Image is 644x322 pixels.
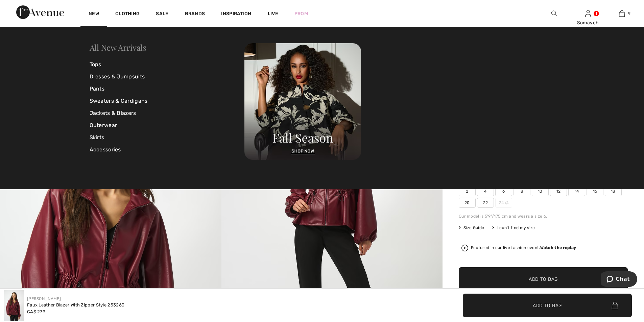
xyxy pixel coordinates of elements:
img: Bag.svg [612,302,618,309]
div: Our model is 5'9"/175 cm and wears a size 6. [459,213,628,219]
span: 18 [605,186,622,196]
a: Skirts [90,131,245,144]
span: 16 [587,186,603,196]
a: 9 [605,9,638,18]
a: New [89,11,99,18]
span: 20 [459,198,476,208]
div: Somayeh [571,19,604,26]
a: Live [268,10,278,17]
a: Sale [156,11,168,18]
img: 1ère Avenue [16,5,64,19]
span: 6 [495,186,512,196]
span: 2 [459,186,476,196]
a: Pants [90,83,245,95]
span: CA$ 279 [27,309,45,314]
a: Sweaters & Cardigans [90,95,245,107]
div: Featured in our live fashion event. [471,246,576,250]
span: 4 [477,186,494,196]
div: Faux Leather Blazer With Zipper Style 253263 [27,302,124,308]
button: Add to Bag [459,267,628,291]
a: Jackets & Blazers [90,107,245,119]
span: Add to Bag [533,302,562,309]
span: 9 [628,10,630,17]
a: Prom [294,10,308,17]
iframe: Opens a widget where you can chat to one of our agents [601,271,637,288]
a: Outerwear [90,119,245,131]
a: Sign In [585,10,591,17]
div: I can't find my size [492,225,535,231]
span: 24 [495,198,512,208]
a: All New Arrivals [90,42,146,53]
a: Clothing [115,11,140,18]
a: Dresses & Jumpsuits [90,71,245,83]
span: Inspiration [221,11,251,18]
span: 10 [532,186,549,196]
img: 250825120107_a8d8ca038cac6.jpg [244,43,361,160]
strong: Watch the replay [540,245,576,250]
a: Tops [90,58,245,71]
a: [PERSON_NAME] [27,296,61,301]
img: ring-m.svg [505,201,508,204]
a: Brands [185,11,205,18]
a: Accessories [90,144,245,156]
span: Size Guide [459,225,484,231]
span: Add to Bag [529,276,558,283]
img: My Info [585,9,591,18]
span: 8 [514,186,530,196]
img: Faux Leather Blazer with Zipper Style 253263 [4,290,24,321]
img: My Bag [619,9,625,18]
span: 14 [568,186,585,196]
img: search the website [551,9,557,18]
img: Watch the replay [461,245,468,251]
span: 12 [550,186,567,196]
button: Add to Bag [463,294,632,317]
span: 22 [477,198,494,208]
